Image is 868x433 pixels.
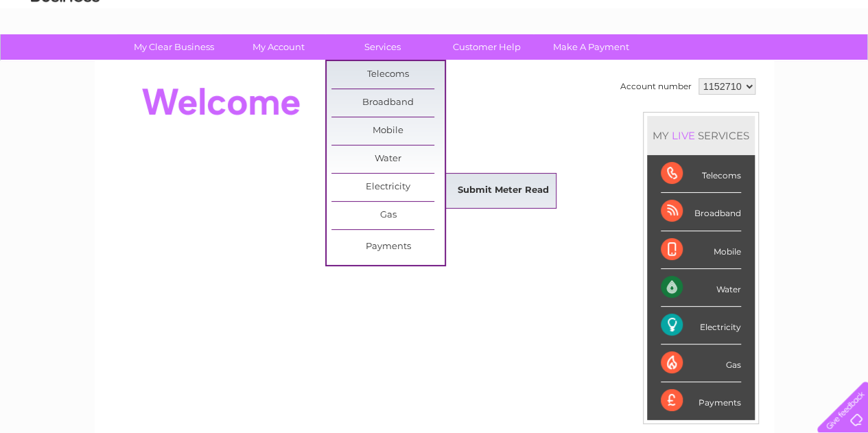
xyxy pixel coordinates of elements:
[326,34,439,60] a: Services
[331,117,445,145] a: Mobile
[749,58,769,69] a: Blog
[430,34,543,60] a: Customer Help
[331,89,445,117] a: Broadband
[669,129,698,142] div: LIVE
[661,155,741,193] div: Telecoms
[331,202,445,229] a: Gas
[110,8,759,67] div: Clear Business is a trading name of Verastar Limited (registered in [GEOGRAPHIC_DATA] No. 3667643...
[222,34,335,60] a: My Account
[609,7,704,24] a: 0333 014 3131
[331,145,445,173] a: Water
[661,382,741,419] div: Payments
[331,61,445,89] a: Telecoms
[647,116,755,155] div: MY SERVICES
[30,36,100,78] img: logo.png
[661,344,741,382] div: Gas
[331,174,445,201] a: Electricity
[661,193,741,231] div: Broadband
[617,75,695,98] td: Account number
[699,58,740,69] a: Telecoms
[661,269,741,307] div: Water
[823,58,855,69] a: Log out
[447,177,560,204] a: Submit Meter Read
[661,58,691,69] a: Energy
[661,307,741,344] div: Electricity
[777,58,810,69] a: Contact
[331,233,445,261] a: Payments
[626,58,653,69] a: Water
[117,34,231,60] a: My Clear Business
[661,231,741,269] div: Mobile
[535,34,648,60] a: Make A Payment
